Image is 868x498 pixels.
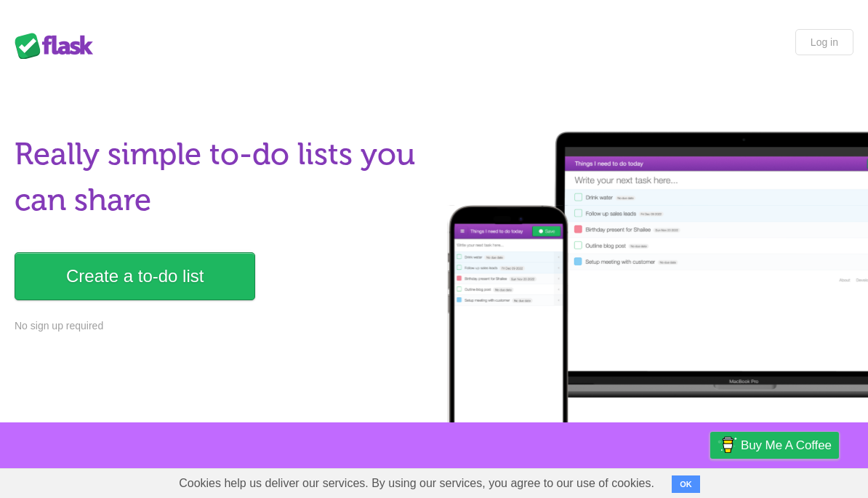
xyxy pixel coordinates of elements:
[164,469,669,498] span: Cookies help us deliver our services. By using our services, you agree to our use of cookies.
[710,432,839,459] a: Buy me a coffee
[672,475,700,493] button: OK
[718,433,737,457] img: Buy me a coffee
[15,132,425,223] h1: Really simple to-do lists you can share
[741,433,832,458] span: Buy me a coffee
[15,33,102,59] div: Flask Lists
[15,318,425,334] p: No sign up required
[15,252,255,300] a: Create a to-do list
[795,29,853,55] a: Log in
